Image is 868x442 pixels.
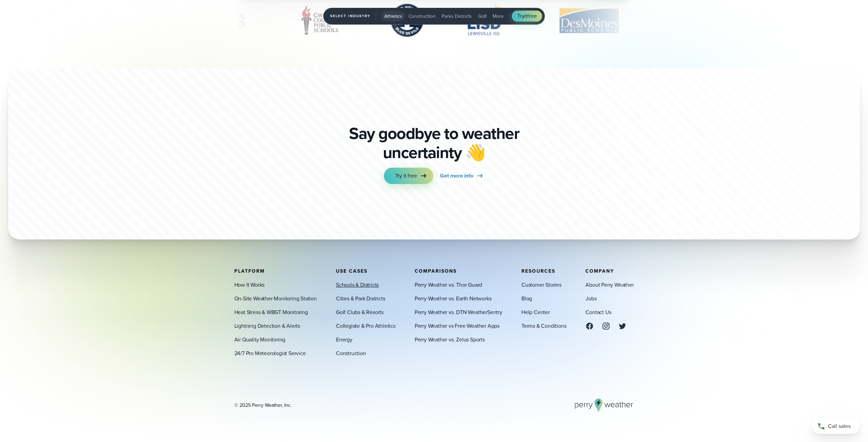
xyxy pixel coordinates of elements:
[336,267,367,274] span: Use Cases
[395,172,417,180] span: Try it free
[234,294,317,302] a: On-Site Weather Monitoring Station
[234,308,308,316] a: Heat Stress & WBGT Monitoring
[415,294,492,302] a: Perry Weather vs. Earth Networks
[415,335,485,343] a: Perry Weather vs. Zelus Sports
[384,168,433,184] a: Try it free
[290,3,353,38] img: Gwinnett-County-Public-Schools.svg
[234,402,292,408] div: © 2025 Perry Weather, Inc.
[442,12,472,19] span: Parks Districts
[234,322,300,330] a: Lightning Detection & Alerts
[234,349,306,357] a: 24/7 Pro Meteorologist Service
[415,308,502,316] a: Perry Weather vs. DTN WeatherSentry
[336,322,396,330] a: Collegiate & Pro Athletics
[585,267,614,274] span: Company
[512,11,542,22] a: Tryitfree
[415,322,500,330] a: Perry Weather vs Free Weather Apps
[336,335,352,343] a: Energy
[330,12,376,20] span: Select Industry
[415,281,482,289] a: Perry Weather vs. Thor Guard
[521,267,555,274] span: Resources
[521,322,566,330] a: Terms & Conditions
[336,308,384,316] a: Golf Clubs & Resorts
[585,308,611,316] a: Contact Us
[540,3,637,38] img: Des-Moines-Public-Schools.svg
[234,267,265,274] span: Platform
[234,3,634,41] div: slideshow
[490,11,506,22] button: More
[381,11,405,22] button: Athletics
[384,12,402,19] span: Athletics
[347,124,522,162] p: Say goodbye to weather uncertainty 👋
[406,11,438,22] button: Construction
[234,281,265,289] a: How It Works
[478,12,487,19] span: Golf
[234,335,286,343] a: Air Quality Monitoring
[160,3,257,38] div: 2 of 10
[440,168,484,184] a: Get more info
[336,294,385,302] a: Cities & Park Districts
[521,294,532,302] a: Blog
[439,11,475,22] button: Parks Districts
[540,3,637,38] div: 6 of 10
[336,281,379,289] a: Schools & Districts
[585,294,596,302] a: Jobs
[828,422,851,430] span: Call sales
[290,3,353,38] div: 3 of 10
[812,419,860,434] a: Call sales
[475,11,489,22] button: Golf
[493,12,504,19] span: More
[521,308,550,316] a: Help Center
[415,267,457,274] span: Comparisons
[517,12,536,20] span: Try free
[524,12,527,20] span: it
[521,281,561,289] a: Customer Stories
[336,349,366,357] a: Construction
[585,281,634,289] a: About Perry Weather
[440,172,473,180] span: Get more info
[160,3,257,38] img: Corona-Norco-Unified-School-District.svg
[409,12,436,19] span: Construction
